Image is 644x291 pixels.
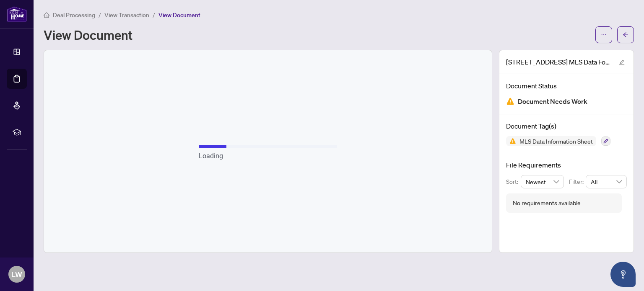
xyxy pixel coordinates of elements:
span: LW [11,268,22,280]
span: MLS Data Information Sheet [516,138,596,144]
img: Status Icon [506,136,516,146]
button: Open asap [610,262,636,287]
span: Document Needs Work [518,96,587,107]
p: Sort: [506,177,521,186]
img: Document Status [506,97,514,106]
h4: File Requirements [506,160,627,170]
h1: View Document [44,28,132,41]
span: View Document [158,11,200,19]
span: arrow-left [623,32,628,38]
h4: Document Status [506,81,627,91]
h4: Document Tag(s) [506,121,627,131]
span: Newest [526,175,559,188]
li: / [153,10,155,20]
span: edit [619,59,625,65]
span: ellipsis [601,32,607,38]
span: Deal Processing [53,11,95,19]
p: Filter: [569,177,586,186]
span: home [44,12,49,18]
span: View Transaction [104,11,149,19]
div: No requirements available [513,198,581,208]
li: / [99,10,101,20]
img: logo [7,6,27,22]
span: All [591,175,622,188]
span: [STREET_ADDRESS] MLS Data Form SIGNED.pdf [506,57,611,67]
